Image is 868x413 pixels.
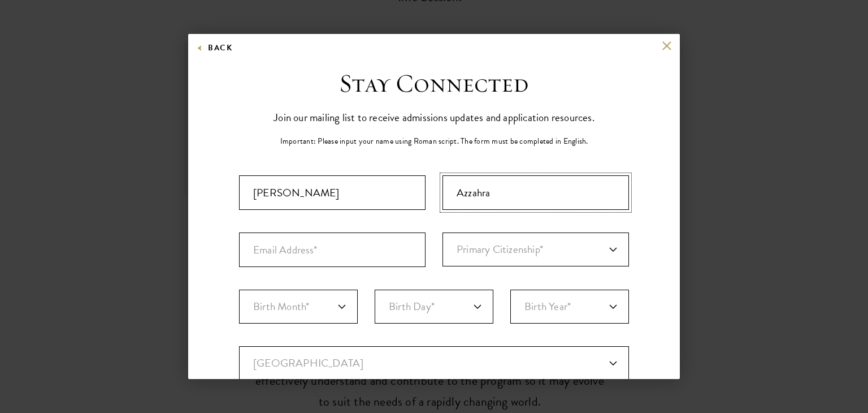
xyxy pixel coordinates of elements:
div: Birthdate* [239,290,629,346]
select: Year [510,290,629,324]
input: First Name* [239,175,426,210]
p: Important: Please input your name using Roman script. The form must be completed in English. [280,135,588,147]
select: Month [239,290,358,324]
select: Day [375,290,493,324]
input: Last Name* [442,175,629,210]
input: Email Address* [239,233,426,267]
div: Primary Citizenship* [442,233,629,267]
h3: Stay Connected [339,68,529,100]
div: Last Name (Family Name)* [442,175,629,210]
p: Join our mailing list to receive admissions updates and application resources. [274,108,594,127]
button: Back [197,41,232,55]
